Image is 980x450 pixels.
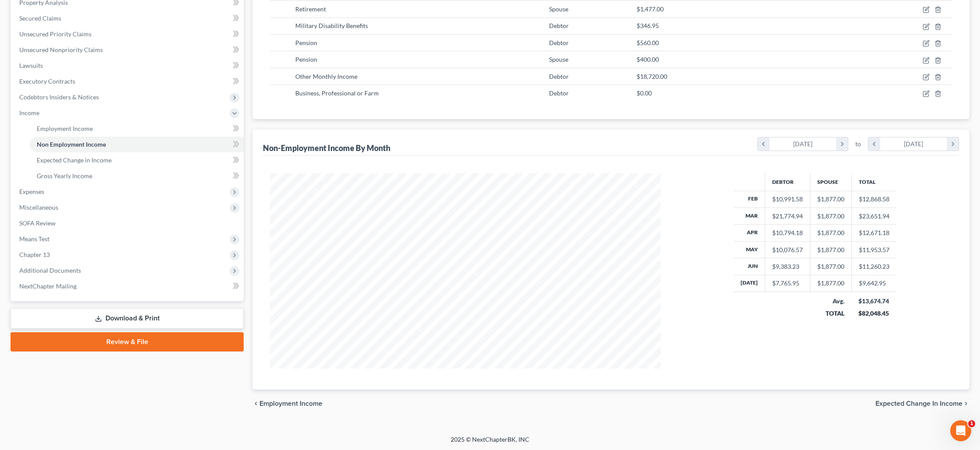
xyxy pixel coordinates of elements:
[30,152,244,168] a: Expected Change in Income
[12,74,244,89] a: Executory Contracts
[770,137,836,151] div: [DATE]
[734,275,765,292] th: [DATE]
[858,309,889,318] div: $82,048.45
[734,225,765,241] th: Apr
[851,241,896,258] td: $11,953.57
[263,143,390,153] div: Non-Employment Income By Month
[637,22,659,29] span: $346.95
[880,137,947,151] div: [DATE]
[851,275,896,292] td: $9,642.95
[772,262,803,271] div: $9,383.23
[875,400,962,407] span: Expected Change in Income
[19,282,77,290] span: NextChapter Mailing
[549,22,569,29] span: Debtor
[549,73,569,80] span: Debtor
[19,219,56,227] span: SOFA Review
[19,204,58,211] span: Miscellaneous
[295,39,317,46] span: Pension
[851,173,896,191] th: Total
[549,5,568,13] span: Spouse
[12,215,244,231] a: SOFA Review
[12,58,244,74] a: Lawsuits
[855,140,861,148] span: to
[19,251,50,258] span: Chapter 13
[817,229,844,237] div: $1,877.00
[851,258,896,275] td: $11,260.23
[772,246,803,254] div: $10,076.57
[549,56,568,63] span: Spouse
[637,39,659,46] span: $560.00
[37,156,112,164] span: Expected Change in Income
[19,30,91,38] span: Unsecured Priority Claims
[851,191,896,207] td: $12,868.58
[10,332,244,352] a: Review & File
[817,212,844,221] div: $1,877.00
[637,89,652,97] span: $0.00
[12,26,244,42] a: Unsecured Priority Claims
[19,14,61,22] span: Secured Claims
[12,278,244,294] a: NextChapter Mailing
[37,172,92,179] span: Gross Yearly Income
[259,400,322,407] span: Employment Income
[810,173,851,191] th: Spouse
[772,229,803,237] div: $10,794.18
[817,297,844,306] div: Avg.
[817,195,844,204] div: $1,877.00
[30,168,244,184] a: Gross Yearly Income
[549,39,569,46] span: Debtor
[295,5,326,13] span: Retirement
[817,262,844,271] div: $1,877.00
[950,420,971,441] iframe: Intercom live chat
[30,137,244,152] a: Non Employment Income
[295,73,357,80] span: Other Monthly Income
[19,235,49,243] span: Means Test
[868,137,880,151] i: chevron_left
[19,62,43,69] span: Lawsuits
[10,308,244,329] a: Download & Print
[947,137,959,151] i: chevron_right
[549,89,569,97] span: Debtor
[851,225,896,241] td: $12,671.18
[817,246,844,254] div: $1,877.00
[851,208,896,225] td: $23,651.94
[734,258,765,275] th: Jun
[817,279,844,288] div: $1,877.00
[295,56,317,63] span: Pension
[858,297,889,306] div: $13,674.74
[968,420,975,427] span: 1
[295,89,379,97] span: Business, Professional or Farm
[37,141,106,148] span: Non Employment Income
[12,42,244,58] a: Unsecured Nonpriority Claims
[252,400,259,407] i: chevron_left
[637,5,664,13] span: $1,477.00
[734,208,765,225] th: Mar
[734,191,765,207] th: Feb
[19,188,44,195] span: Expenses
[875,400,969,407] button: Expected Change in Income chevron_right
[765,173,810,191] th: Debtor
[30,121,244,137] a: Employment Income
[734,241,765,258] th: May
[836,137,848,151] i: chevron_right
[252,400,322,407] button: chevron_left Employment Income
[637,56,659,63] span: $400.00
[772,195,803,204] div: $10,991.58
[12,11,244,26] a: Secured Claims
[817,309,844,318] div: TOTAL
[962,400,969,407] i: chevron_right
[772,279,803,288] div: $7,765.95
[772,212,803,221] div: $21,774.94
[19,267,81,274] span: Additional Documents
[19,109,39,116] span: Income
[37,125,93,132] span: Employment Income
[19,77,75,85] span: Executory Contracts
[19,46,103,53] span: Unsecured Nonpriority Claims
[19,93,99,101] span: Codebtors Insiders & Notices
[295,22,368,29] span: Military Disability Benefits
[637,73,667,80] span: $18,720.00
[758,137,770,151] i: chevron_left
